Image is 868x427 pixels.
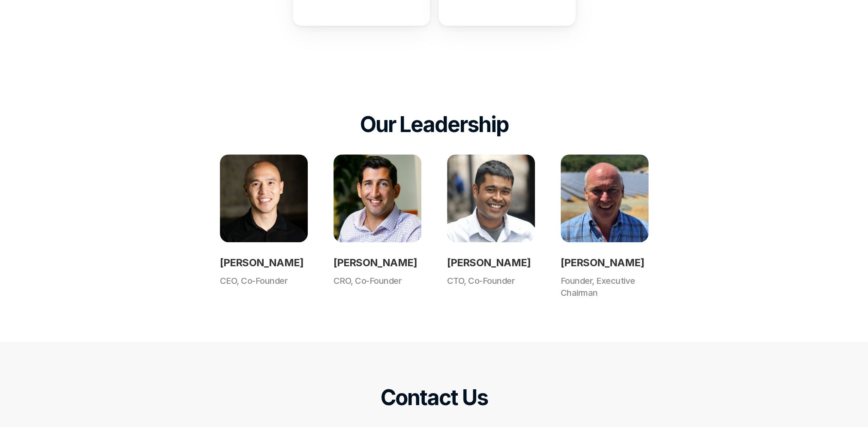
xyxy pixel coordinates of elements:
h2: [PERSON_NAME] [333,255,421,271]
h2: [PERSON_NAME] [220,255,308,271]
h2: Our Leadership [360,111,508,137]
h2: Contact Us [380,385,487,410]
h3: Founder, Executive Chairman [561,275,649,299]
h3: CRO, Co-Founder [333,275,421,287]
h2: [PERSON_NAME] [561,255,649,271]
h2: [PERSON_NAME] [447,255,535,271]
h3: CTO, Co-Founder [447,275,535,287]
h3: CEO, Co-Founder [220,275,308,287]
iframe: Chat Widget [714,318,868,427]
